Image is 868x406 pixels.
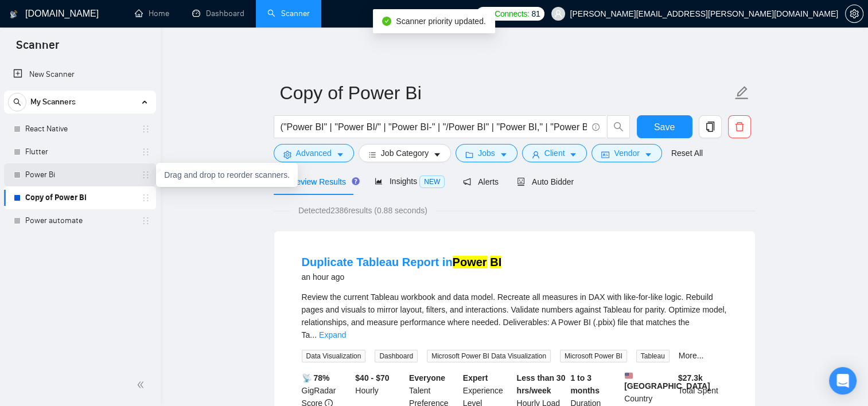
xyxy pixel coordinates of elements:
[4,63,156,86] li: New Scanner
[591,144,661,162] button: idcardVendorcaret-down
[433,150,441,159] span: caret-down
[156,163,298,187] div: Drag and drop to reorder scanners.
[375,177,383,185] span: area-chart
[728,115,751,138] button: delete
[453,256,487,268] mark: Power
[419,175,445,188] span: NEW
[678,373,703,382] b: $ 27.3k
[25,118,134,140] a: React Native
[302,270,502,284] div: an hour ago
[13,63,147,86] a: New Scanner
[427,350,551,362] span: Microsoft Power BI Data Visualization
[463,178,471,186] span: notification
[463,373,488,382] b: Expert
[592,123,600,131] span: info-circle
[135,9,169,18] a: homeHome
[699,122,721,132] span: copy
[845,9,863,18] a: setting
[463,177,499,186] span: Alerts
[625,372,633,380] img: 🇺🇸
[375,350,418,362] span: Dashboard
[608,122,629,132] span: search
[296,147,332,159] span: Advanced
[274,144,354,162] button: settingAdvancedcaret-down
[359,144,451,162] button: barsJob Categorycaret-down
[845,5,863,23] button: setting
[137,379,148,391] span: double-left
[734,85,749,100] span: edit
[532,150,540,159] span: user
[302,292,727,339] span: Review the current Tableau workbook and data model. Recreate all measures in DAX with like-for-li...
[517,178,525,186] span: robot
[495,7,529,20] span: Connects:
[490,256,501,268] mark: BI
[382,17,391,26] span: check-circle
[517,177,574,186] span: Auto Bidder
[465,150,473,159] span: folder
[302,350,366,362] span: Data Visualization
[644,150,652,159] span: caret-down
[554,10,562,18] span: user
[25,186,134,209] a: Copy of Power Bi
[25,163,134,186] a: Power Bi
[274,177,356,186] span: Preview Results
[280,79,732,107] input: Scanner name...
[141,147,150,157] span: holder
[302,256,502,268] a: Duplicate Tableau Report inPower BI
[456,144,517,162] button: folderJobscaret-down
[355,373,389,382] b: $40 - $70
[351,176,361,186] div: Tooltip anchor
[9,98,26,106] span: search
[141,124,150,134] span: holder
[368,150,376,159] span: bars
[500,150,508,159] span: caret-down
[336,150,344,159] span: caret-down
[601,150,609,159] span: idcard
[302,373,330,382] b: 📡 78%
[544,147,565,159] span: Client
[569,150,577,159] span: caret-down
[25,140,134,163] a: Flutter
[517,373,566,395] b: Less than 30 hrs/week
[570,373,600,395] b: 1 to 3 months
[637,115,692,138] button: Save
[531,7,540,20] span: 81
[375,177,445,186] span: Insights
[30,91,76,114] span: My Scanners
[699,115,722,138] button: copy
[25,209,134,232] a: Power automate
[141,193,150,202] span: holder
[607,115,630,138] button: search
[679,351,704,360] a: More...
[396,17,485,26] span: Scanner priority updated.
[381,147,429,159] span: Job Category
[478,147,495,159] span: Jobs
[319,330,346,339] a: Expand
[141,216,150,225] span: holder
[192,9,244,18] a: dashboardDashboard
[636,350,670,362] span: Tableau
[8,93,26,111] button: search
[283,150,291,159] span: setting
[624,372,710,391] b: [GEOGRAPHIC_DATA]
[281,120,587,134] input: Search Freelance Jobs...
[141,170,150,179] span: holder
[7,37,68,61] span: Scanner
[671,147,703,159] a: Reset All
[310,330,317,339] span: ...
[522,144,587,162] button: userClientcaret-down
[829,367,857,395] div: Open Intercom Messenger
[654,120,675,134] span: Save
[409,373,445,382] b: Everyone
[614,147,639,159] span: Vendor
[4,91,156,232] li: My Scanners
[290,204,435,217] span: Detected 2386 results (0.88 seconds)
[302,291,727,341] div: Review the current Tableau workbook and data model. Recreate all measures in DAX with like-for-li...
[560,350,627,362] span: Microsoft Power BI
[729,122,750,132] span: delete
[10,5,18,24] img: logo
[267,9,310,18] a: searchScanner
